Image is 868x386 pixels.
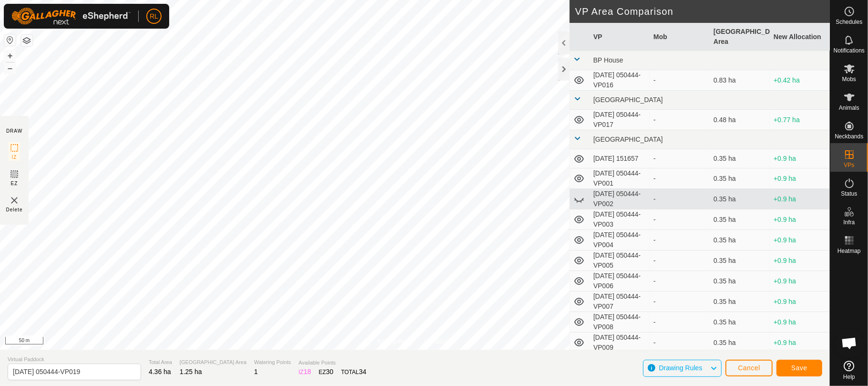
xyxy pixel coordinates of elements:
[770,292,830,312] td: +0.9 ha
[149,358,172,366] span: Total Area
[710,110,770,130] td: 0.48 ha
[770,23,830,51] th: New Allocation
[575,6,830,17] h2: VP Area Comparison
[593,136,663,143] span: [GEOGRAPHIC_DATA]
[590,149,650,168] td: [DATE] 151657
[590,23,650,51] th: VP
[298,359,366,367] span: Available Points
[4,50,16,62] button: +
[590,271,650,292] td: [DATE] 050444-VP006
[770,250,830,271] td: +0.9 ha
[654,174,706,184] div: -
[791,364,807,372] span: Save
[590,110,650,130] td: [DATE] 050444-VP017
[654,317,706,327] div: -
[710,70,770,91] td: 0.83 ha
[341,367,367,377] div: TOTAL
[770,333,830,353] td: +0.9 ha
[12,154,17,161] span: IZ
[590,312,650,333] td: [DATE] 050444-VP008
[770,189,830,209] td: +0.9 ha
[654,338,706,348] div: -
[843,374,855,380] span: Help
[659,364,702,372] span: Drawing Rules
[710,292,770,312] td: 0.35 ha
[839,105,859,111] span: Animals
[710,230,770,250] td: 0.35 ha
[770,168,830,189] td: +0.9 ha
[6,127,22,135] div: DRAW
[254,358,291,366] span: Watering Points
[319,367,334,377] div: EZ
[654,75,706,85] div: -
[738,364,760,372] span: Cancel
[710,23,770,51] th: [GEOGRAPHIC_DATA] Area
[770,70,830,91] td: +0.42 ha
[725,360,773,376] button: Cancel
[4,34,16,46] button: Reset Map
[654,256,706,266] div: -
[8,355,141,364] span: Virtual Paddock
[180,358,246,366] span: [GEOGRAPHIC_DATA] Area
[770,149,830,168] td: +0.9 ha
[776,360,822,376] button: Save
[710,312,770,333] td: 0.35 ha
[710,149,770,168] td: 0.35 ha
[837,248,861,254] span: Heatmap
[710,209,770,230] td: 0.35 ha
[359,368,367,376] span: 34
[844,162,854,168] span: VPs
[254,368,258,376] span: 1
[770,271,830,292] td: +0.9 ha
[590,189,650,209] td: [DATE] 050444-VP002
[298,367,311,377] div: IZ
[424,337,452,346] a: Contact Us
[710,189,770,209] td: 0.35 ha
[654,115,706,125] div: -
[654,297,706,307] div: -
[834,48,865,53] span: Notifications
[11,180,18,187] span: EZ
[21,35,32,46] button: Map Layers
[770,110,830,130] td: +0.77 ha
[590,292,650,312] td: [DATE] 050444-VP007
[180,368,202,376] span: 1.25 ha
[590,70,650,91] td: [DATE] 050444-VP016
[593,56,623,64] span: BP House
[654,194,706,204] div: -
[710,168,770,189] td: 0.35 ha
[590,333,650,353] td: [DATE] 050444-VP009
[830,357,868,384] a: Help
[9,195,20,206] img: VP
[590,250,650,271] td: [DATE] 050444-VP005
[326,368,334,376] span: 30
[835,329,864,357] div: Open chat
[11,8,131,25] img: Gallagher Logo
[650,23,710,51] th: Mob
[304,368,311,376] span: 18
[654,235,706,245] div: -
[843,219,855,225] span: Infra
[770,209,830,230] td: +0.9 ha
[149,368,171,376] span: 4.36 ha
[710,250,770,271] td: 0.35 ha
[842,76,856,82] span: Mobs
[590,209,650,230] td: [DATE] 050444-VP003
[150,11,158,21] span: RL
[770,230,830,250] td: +0.9 ha
[770,312,830,333] td: +0.9 ha
[654,154,706,164] div: -
[710,271,770,292] td: 0.35 ha
[4,63,16,74] button: –
[377,337,413,346] a: Privacy Policy
[654,215,706,225] div: -
[654,276,706,286] div: -
[835,134,863,139] span: Neckbands
[593,96,663,104] span: [GEOGRAPHIC_DATA]
[836,19,862,25] span: Schedules
[590,230,650,250] td: [DATE] 050444-VP004
[6,206,23,213] span: Delete
[590,168,650,189] td: [DATE] 050444-VP001
[710,333,770,353] td: 0.35 ha
[841,191,857,197] span: Status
